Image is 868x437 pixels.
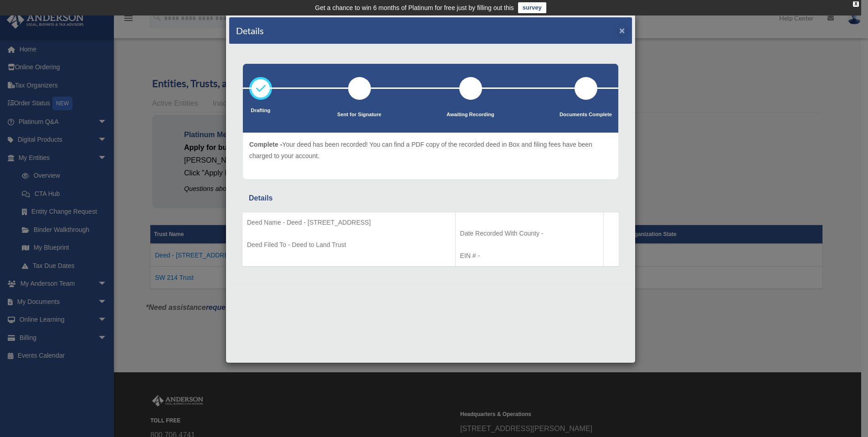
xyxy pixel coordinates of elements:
div: Get a chance to win 6 months of Platinum for free just by filling out this [315,2,514,13]
p: Awaiting Recording [447,110,494,119]
p: Date Recorded With County - [460,228,599,239]
p: Drafting [249,106,272,115]
a: survey [518,2,546,13]
div: Details [249,192,612,205]
p: Deed Filed To - Deed to Land Trust [247,239,451,251]
button: × [619,26,625,35]
p: EIN # - [460,250,599,262]
div: close [853,1,859,7]
span: Complete - [249,141,282,148]
p: Your deed has been recorded! You can find a PDF copy of the recorded deed in Box and filing fees ... [249,139,612,161]
p: Documents Complete [560,110,612,119]
p: Deed Name - Deed - [STREET_ADDRESS] [247,217,451,228]
h4: Details [236,24,264,37]
p: Sent for Signature [337,110,381,119]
